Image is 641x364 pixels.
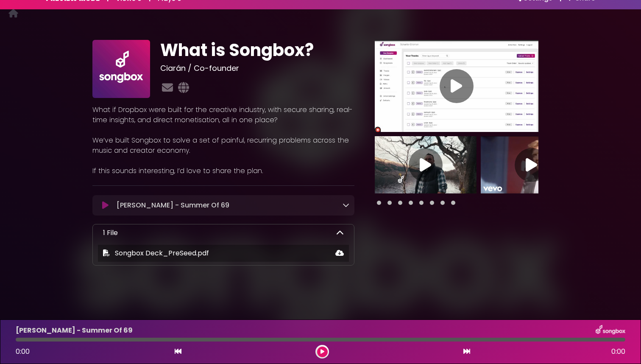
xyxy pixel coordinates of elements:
[92,166,354,176] p: If this sounds interesting, I’d love to share the plan.
[375,40,538,132] img: Video Thumbnail
[481,136,582,193] img: Video Thumbnail
[115,248,209,258] span: Songbox Deck_PreSeed.pdf
[92,135,354,156] p: We’ve built Songbox to solve a set of painful, recurring problems across the music and creator ec...
[103,228,118,238] p: 1 File
[117,200,229,210] p: [PERSON_NAME] - Summer Of 69
[375,136,477,193] img: Video Thumbnail
[92,105,354,125] p: What if Dropbox were built for the creative industry, with secure sharing, real-time insights, an...
[92,40,150,98] img: 70beCsgvRrCVkCpAseDU
[160,40,354,60] h1: What is Songbox?
[160,64,354,73] h3: Ciarán / Co-founder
